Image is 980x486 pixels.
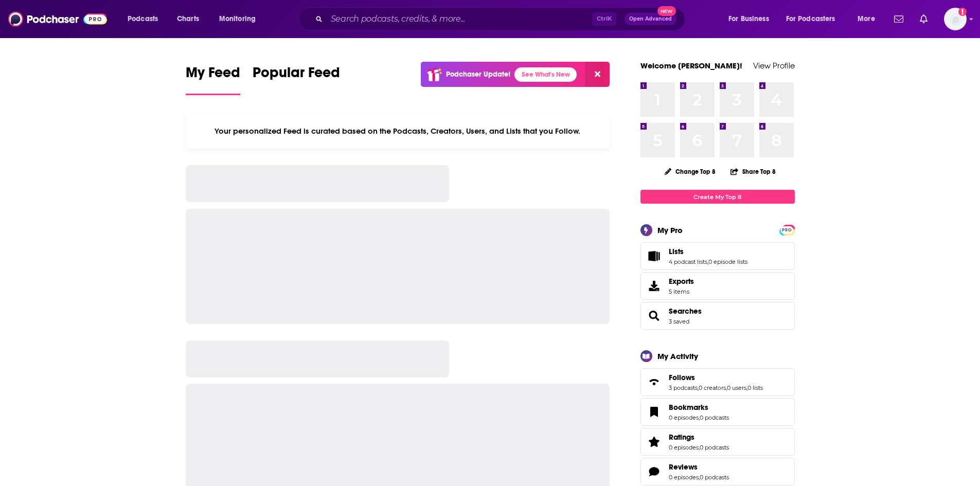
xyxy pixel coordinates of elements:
[640,428,795,456] span: Ratings
[644,279,665,293] span: Exports
[657,351,698,361] div: My Activity
[944,8,967,30] span: Logged in as ElaineatWink
[629,16,672,22] span: Open Advanced
[640,272,795,300] a: Exports
[746,384,747,391] span: ,
[890,10,907,28] a: Show notifications dropdown
[698,384,699,391] span: ,
[327,11,592,27] input: Search podcasts, credits, & more...
[707,258,708,265] span: ,
[669,414,699,421] a: 0 episodes
[128,12,158,26] span: Podcasts
[592,12,616,26] span: Ctrl K
[640,368,795,396] span: Follows
[308,7,695,31] div: Search podcasts, credits, & more...
[781,226,793,233] a: PRO
[669,307,702,316] a: Searches
[721,11,782,27] button: open menu
[640,458,795,485] span: Reviews
[253,64,340,87] span: Popular Feed
[958,8,967,16] svg: Add a profile image
[753,61,795,70] a: View Profile
[699,474,700,481] span: ,
[644,249,665,263] a: Lists
[669,318,689,325] a: 3 saved
[644,375,665,389] a: Follows
[640,190,795,204] a: Create My Top 8
[177,12,199,26] span: Charts
[699,414,700,421] span: ,
[781,226,793,234] span: PRO
[644,405,665,419] a: Bookmarks
[669,258,707,265] a: 4 podcast lists
[669,384,698,391] a: 3 podcasts
[640,302,795,330] span: Searches
[212,11,269,27] button: open menu
[916,10,932,28] a: Show notifications dropdown
[186,64,240,95] a: My Feed
[669,277,694,286] span: Exports
[726,384,727,391] span: ,
[253,64,340,95] a: Popular Feed
[219,12,256,26] span: Monitoring
[728,12,769,26] span: For Business
[669,373,695,382] span: Follows
[640,398,795,426] span: Bookmarks
[669,288,694,295] span: 5 items
[644,464,665,479] a: Reviews
[625,13,676,25] button: Open AdvancedNew
[644,309,665,323] a: Searches
[858,12,875,26] span: More
[700,414,729,421] a: 0 podcasts
[699,384,726,391] a: 0 creators
[669,247,747,256] a: Lists
[669,474,699,481] a: 0 episodes
[170,11,205,27] a: Charts
[120,11,171,27] button: open menu
[727,384,746,391] a: 0 users
[747,384,763,391] a: 0 lists
[700,474,729,481] a: 0 podcasts
[944,8,967,30] button: Show profile menu
[730,161,776,182] button: Share Top 8
[669,462,729,472] a: Reviews
[669,444,699,451] a: 0 episodes
[700,444,729,451] a: 0 podcasts
[657,6,676,16] span: New
[944,8,967,30] img: User Profile
[640,242,795,270] span: Lists
[850,11,888,27] button: open menu
[657,225,683,235] div: My Pro
[186,114,610,149] div: Your personalized Feed is curated based on the Podcasts, Creators, Users, and Lists that you Follow.
[640,61,742,70] a: Welcome [PERSON_NAME]!
[658,165,722,178] button: Change Top 8
[669,373,763,382] a: Follows
[669,403,708,412] span: Bookmarks
[669,462,698,472] span: Reviews
[514,67,577,82] a: See What's New
[669,247,684,256] span: Lists
[669,403,729,412] a: Bookmarks
[8,9,107,29] img: Podchaser - Follow, Share and Rate Podcasts
[669,433,694,442] span: Ratings
[779,11,850,27] button: open menu
[708,258,747,265] a: 0 episode lists
[786,12,835,26] span: For Podcasters
[186,64,240,87] span: My Feed
[446,70,510,79] p: Podchaser Update!
[644,435,665,449] a: Ratings
[669,433,729,442] a: Ratings
[699,444,700,451] span: ,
